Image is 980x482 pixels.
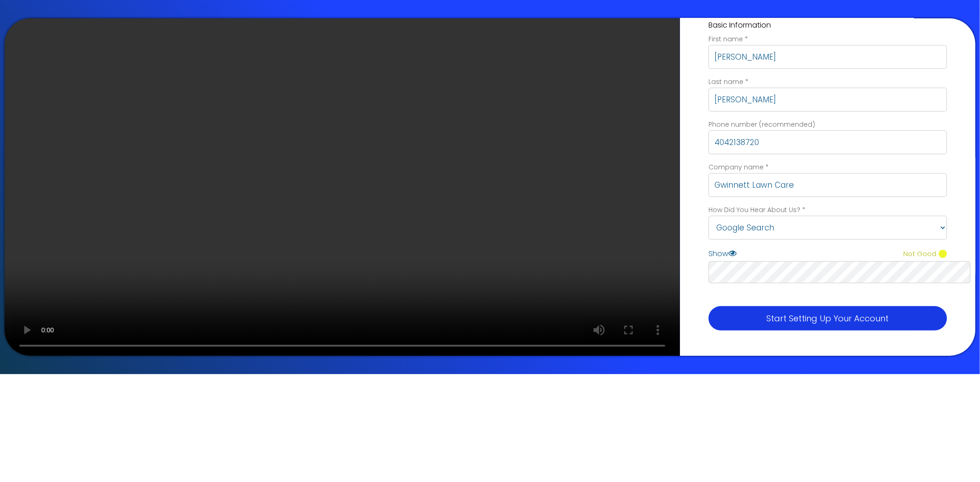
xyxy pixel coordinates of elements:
label: Last name * [708,77,947,88]
p: Not Good [903,248,936,259]
input: Company Name [708,173,947,197]
p: Show [708,248,736,259]
label: First name * [708,34,947,45]
label: Phone number (recommended) [708,120,947,130]
input: Last Name [708,88,947,112]
input: Phone Number [708,130,947,154]
label: Basic Information [708,19,771,31]
p: Start Setting Up Your Account [713,312,942,325]
button: Start Setting Up Your Account [708,306,947,331]
input: First Name [708,45,947,69]
label: Company name * [708,163,947,173]
p: How Did You Hear About Us? * [708,205,947,216]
